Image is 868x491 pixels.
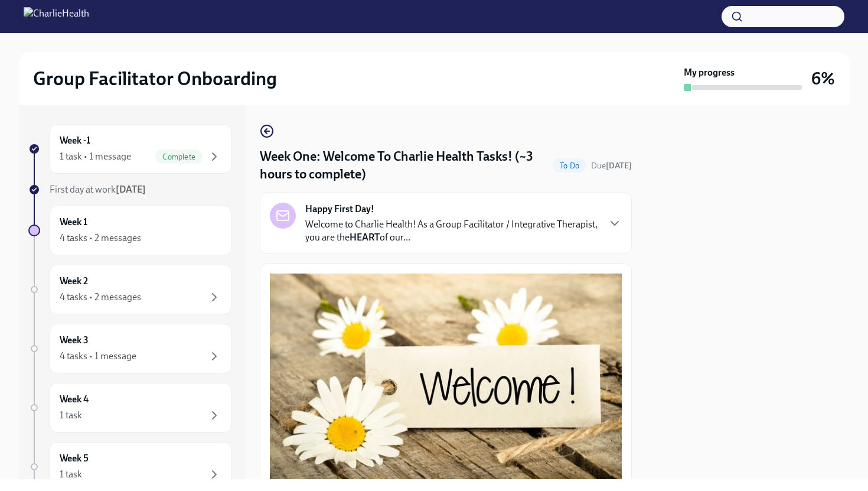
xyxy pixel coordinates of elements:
[350,232,380,243] strong: HEART
[60,275,88,288] h6: Week 2
[60,216,87,229] h6: Week 1
[60,150,131,163] div: 1 task • 1 message
[116,184,146,195] strong: [DATE]
[60,452,89,465] h6: Week 5
[60,393,89,406] h6: Week 4
[305,203,374,216] strong: Happy First Day!
[60,334,89,347] h6: Week 3
[60,134,90,147] h6: Week -1
[28,183,231,196] a: First day at work[DATE]
[305,218,598,244] p: Welcome to Charlie Health! As a Group Facilitator / Integrative Therapist, you are the of our...
[28,206,231,255] a: Week 14 tasks • 2 messages
[60,468,82,481] div: 1 task
[591,161,632,171] span: Due
[60,291,141,304] div: 4 tasks • 2 messages
[811,68,835,89] h3: 6%
[155,152,203,161] span: Complete
[591,160,632,171] span: September 22nd, 2025 10:00
[60,232,141,245] div: 4 tasks • 2 messages
[270,274,622,485] button: Zoom image
[684,66,735,79] strong: My progress
[28,383,231,433] a: Week 41 task
[60,350,136,363] div: 4 tasks • 1 message
[260,148,548,183] h4: Week One: Welcome To Charlie Health Tasks! (~3 hours to complete)
[28,265,231,314] a: Week 24 tasks • 2 messages
[33,67,277,90] h2: Group Facilitator Onboarding
[553,161,586,170] span: To Do
[50,184,146,195] span: First day at work
[60,409,82,422] div: 1 task
[606,161,632,171] strong: [DATE]
[28,324,231,373] a: Week 34 tasks • 1 message
[28,124,231,174] a: Week -11 task • 1 messageComplete
[24,7,89,26] img: CharlieHealth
